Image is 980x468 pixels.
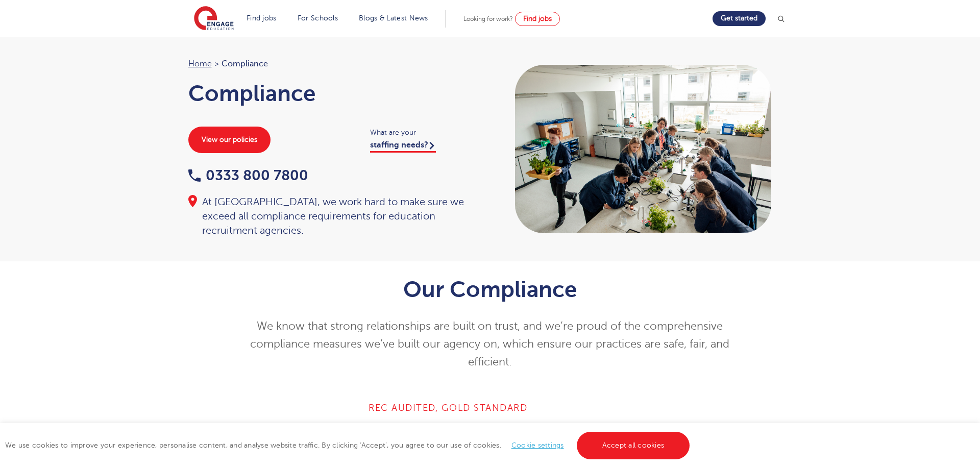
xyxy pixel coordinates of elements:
[359,14,428,22] a: Blogs & Latest News
[188,167,308,183] a: 0333 800 7800
[370,127,480,138] span: What are your
[515,12,560,26] a: Find jobs
[577,432,690,459] a: Accept all cookies
[194,6,234,32] img: Engage Education
[370,140,436,153] a: staffing needs?
[188,59,212,68] a: Home
[214,59,219,68] span: >
[247,14,277,22] a: Find jobs
[5,441,692,449] span: We use cookies to improve your experience, personalise content, and analyse website traffic. By c...
[523,15,552,22] span: Find jobs
[713,11,766,26] a: Get started
[188,81,480,106] h1: Compliance
[240,277,741,302] h1: Our Compliance
[188,127,271,153] a: View our policies
[511,441,564,449] a: Cookie settings
[369,402,740,414] h4: REC Audited, Gold Standard
[222,57,268,70] span: Compliance
[188,57,480,70] nav: breadcrumb
[298,14,338,22] a: For Schools
[240,317,741,371] p: We know that strong relationships are built on trust, and we’re proud of the comprehensive compli...
[188,195,480,238] div: At [GEOGRAPHIC_DATA], we work hard to make sure we exceed all compliance requirements for educati...
[463,15,513,22] span: Looking for work?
